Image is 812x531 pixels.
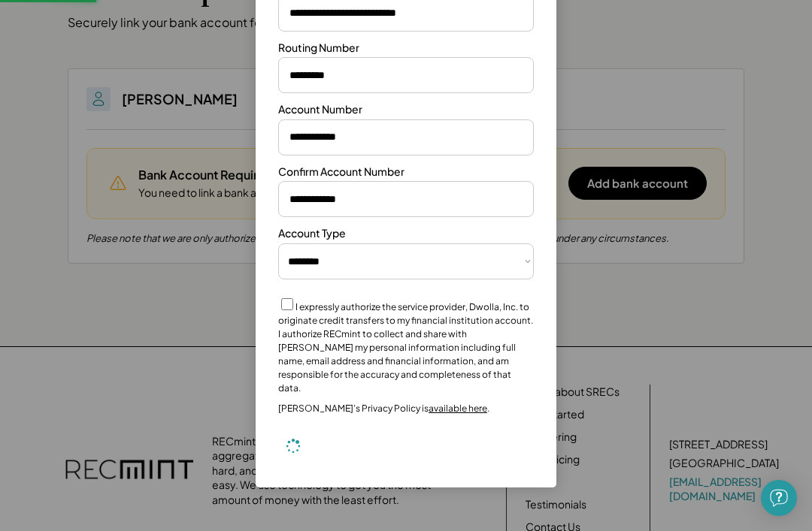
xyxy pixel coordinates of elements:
[761,480,797,516] div: Open Intercom Messenger
[278,301,533,394] label: I expressly authorize the service provider, Dwolla, Inc. to originate credit transfers to my fina...
[278,226,346,241] div: Account Type
[278,403,489,415] div: [PERSON_NAME]’s Privacy Policy is .
[278,164,404,180] div: Confirm Account Number
[278,41,359,56] div: Routing Number
[429,403,487,414] a: available here
[278,102,362,117] div: Account Number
